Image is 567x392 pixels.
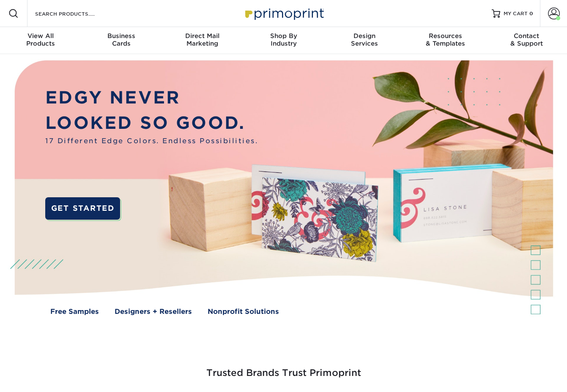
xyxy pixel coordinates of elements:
[243,32,324,47] div: Industry
[162,32,243,40] span: Direct Mail
[405,27,486,54] a: Resources& Templates
[243,27,324,54] a: Shop ByIndustry
[50,307,99,317] a: Free Samples
[324,32,405,40] span: Design
[208,307,279,317] a: Nonprofit Solutions
[81,27,162,54] a: BusinessCards
[504,10,528,17] span: MY CART
[45,197,120,220] a: GET STARTED
[324,32,405,47] div: Services
[81,32,162,40] span: Business
[34,8,117,19] input: SEARCH PRODUCTS.....
[45,136,258,146] span: 17 Different Edge Colors. Endless Possibilities.
[45,85,258,110] p: EDGY NEVER
[324,27,405,54] a: DesignServices
[81,32,162,47] div: Cards
[162,27,243,54] a: Direct MailMarketing
[243,32,324,40] span: Shop By
[529,11,533,16] span: 0
[36,347,531,389] h3: Trusted Brands Trust Primoprint
[115,307,192,317] a: Designers + Resellers
[241,4,326,22] img: Primoprint
[486,27,567,54] a: Contact& Support
[162,32,243,47] div: Marketing
[405,32,486,47] div: & Templates
[486,32,567,47] div: & Support
[486,32,567,40] span: Contact
[405,32,486,40] span: Resources
[45,110,258,136] p: LOOKED SO GOOD.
